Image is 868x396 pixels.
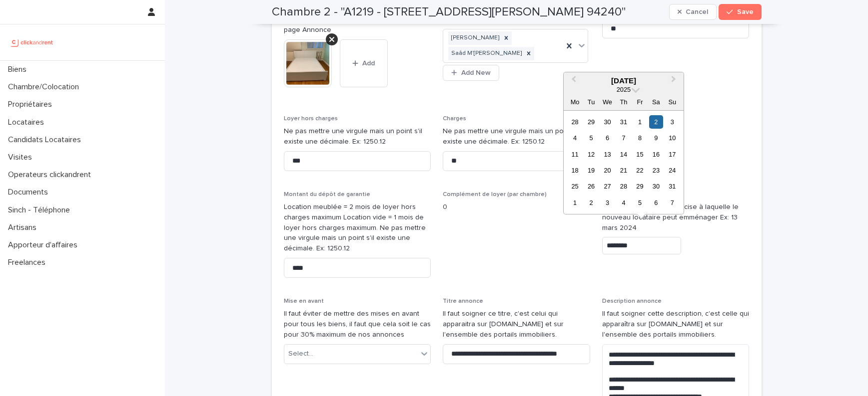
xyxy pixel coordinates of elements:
p: Ne pas mettre une virgule mais un point s'il existe une décimale. Ex: 1250.12 [443,126,590,147]
img: UCB0brd3T0yccxBKYDjQ [8,32,56,52]
button: Save [719,4,761,20]
span: Titre annonce [443,298,483,304]
p: Ne pas mettre une virgule mais un point s'il existe une décimale. Ex: 1250.12 [284,126,431,147]
span: Charges [443,116,466,122]
p: Freelances [4,258,53,267]
div: Choose Wednesday, 27 August 2025 [601,180,614,193]
p: Il faut soigner cette description, c'est celle qui apparaîtra sur [DOMAIN_NAME] et sur l'ensemble... [602,309,750,340]
div: Choose Tuesday, 5 August 2025 [584,131,598,145]
button: Previous Month [565,73,581,89]
div: Mo [568,95,582,109]
p: 0 [443,202,590,212]
p: Visites [4,153,40,162]
div: Tu [584,95,598,109]
span: Description annonce [602,298,662,304]
p: Artisans [4,223,44,232]
span: Save [737,8,754,15]
span: Add New [461,69,491,76]
span: Complément de loyer (par chambre) [443,192,547,198]
div: Choose Thursday, 31 July 2025 [617,115,630,129]
button: Next Month [667,73,683,89]
div: Choose Saturday, 2 August 2025 [649,115,663,129]
div: Choose Sunday, 10 August 2025 [666,131,679,145]
div: Choose Wednesday, 6 August 2025 [601,131,614,145]
div: Sa [649,95,663,109]
div: Choose Friday, 15 August 2025 [633,148,647,161]
div: Choose Tuesday, 12 August 2025 [584,148,598,161]
span: Loyer hors charges [284,116,338,122]
div: [PERSON_NAME] [448,31,501,45]
span: Cancel [686,8,708,15]
div: Choose Sunday, 17 August 2025 [666,148,679,161]
div: Choose Friday, 5 September 2025 [633,196,647,209]
span: Add [362,60,375,67]
div: Choose Thursday, 4 September 2025 [617,196,630,209]
div: month 2025-08 [567,114,680,211]
div: Choose Sunday, 7 September 2025 [666,196,679,209]
div: Choose Tuesday, 19 August 2025 [584,164,598,177]
p: Biens [4,65,34,74]
span: Montant du dépôt de garantie [284,192,370,198]
div: Choose Friday, 22 August 2025 [633,164,647,177]
div: Choose Wednesday, 30 July 2025 [601,115,614,129]
div: Choose Monday, 28 July 2025 [568,115,582,129]
div: We [601,95,614,109]
p: Candidats Locataires [4,135,89,145]
div: Choose Thursday, 14 August 2025 [617,148,630,161]
button: Add [340,39,388,87]
div: Choose Tuesday, 29 July 2025 [584,115,598,129]
p: Sinch - Téléphone [4,205,78,215]
div: Choose Friday, 29 August 2025 [633,180,647,193]
div: Choose Saturday, 23 August 2025 [649,164,663,177]
div: Choose Saturday, 6 September 2025 [649,196,663,209]
div: Choose Monday, 25 August 2025 [568,180,582,193]
button: Add New [443,65,499,81]
div: [DATE] [564,76,684,85]
div: Choose Saturday, 30 August 2025 [649,180,663,193]
span: Mise en avant [284,298,324,304]
div: Choose Monday, 18 August 2025 [568,164,582,177]
div: Choose Monday, 11 August 2025 [568,148,582,161]
div: Choose Saturday, 9 August 2025 [649,131,663,145]
p: Operateurs clickandrent [4,170,99,180]
p: Apporteur d'affaires [4,240,85,250]
div: Fr [633,95,647,109]
div: Choose Wednesday, 13 August 2025 [601,148,614,161]
div: Choose Tuesday, 2 September 2025 [584,196,598,209]
p: Il faut éviter de mettre des mises en avant pour tous les biens, il faut que cela soit le cas pou... [284,309,431,340]
h2: Chambre 2 - "A1219 - [STREET_ADDRESS][PERSON_NAME] 94240" [272,5,626,19]
div: Choose Monday, 4 August 2025 [568,131,582,145]
div: Choose Sunday, 3 August 2025 [666,115,679,129]
div: Choose Tuesday, 26 August 2025 [584,180,598,193]
div: Choose Sunday, 31 August 2025 [666,180,679,193]
div: Choose Saturday, 16 August 2025 [649,148,663,161]
p: Chambre/Colocation [4,82,87,92]
div: Saâd M'[PERSON_NAME] [448,47,523,60]
div: Choose Monday, 1 September 2025 [568,196,582,209]
div: Select... [288,349,313,359]
p: Documents [4,188,56,197]
div: Choose Wednesday, 20 August 2025 [601,164,614,177]
p: Locataires [4,118,52,127]
div: Choose Thursday, 7 August 2025 [617,131,630,145]
div: Choose Wednesday, 3 September 2025 [601,196,614,209]
div: Su [666,95,679,109]
div: Choose Friday, 1 August 2025 [633,115,647,129]
span: 2025 [617,86,631,93]
div: Choose Friday, 8 August 2025 [633,131,647,145]
div: Choose Sunday, 24 August 2025 [666,164,679,177]
button: Cancel [669,4,717,20]
p: Il faut soigner ce titre, c'est celui qui apparaitra sur [DOMAIN_NAME] et sur l'ensemble des port... [443,309,590,340]
p: Propriétaires [4,100,60,109]
div: Th [617,95,630,109]
div: Choose Thursday, 28 August 2025 [617,180,630,193]
div: Choose Thursday, 21 August 2025 [617,164,630,177]
p: Location meublée = 2 mois de loyer hors charges maximum Location vide = 1 mois de loyer hors char... [284,202,431,254]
